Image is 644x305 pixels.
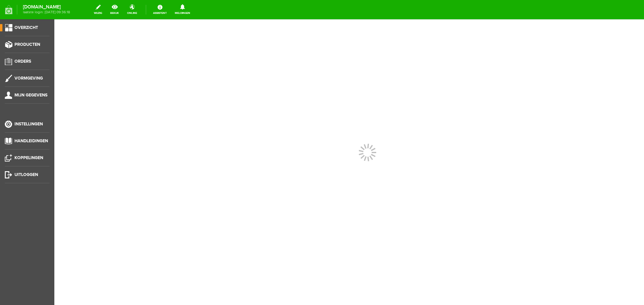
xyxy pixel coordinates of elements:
span: Vormgeving [14,76,43,81]
span: Mijn gegevens [14,93,47,98]
a: Assistent [149,3,170,16]
a: Meldingen [171,3,194,16]
a: bekijk [107,3,123,16]
span: Handleidingen [14,138,48,143]
span: Uitloggen [14,172,38,177]
a: online [123,3,141,16]
a: wijzig [90,3,106,16]
span: Koppelingen [14,155,43,160]
span: Producten [14,42,40,47]
strong: [DOMAIN_NAME] [23,5,70,9]
span: Orders [14,59,31,64]
span: laatste login: [DATE] 09:36:18 [23,11,70,14]
span: Instellingen [14,121,43,127]
span: Overzicht [14,25,38,30]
